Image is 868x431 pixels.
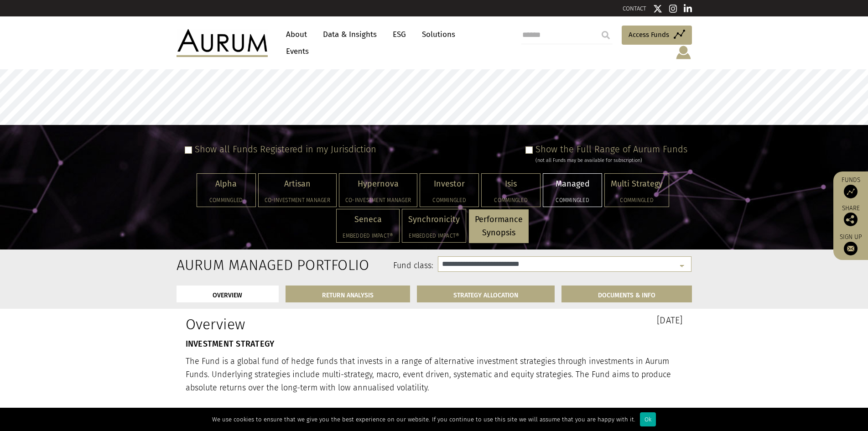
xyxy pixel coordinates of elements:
[203,197,249,203] h5: Commingled
[441,316,683,325] h3: [DATE]
[265,260,434,272] label: Fund class:
[535,156,687,165] div: (not all Funds may be available for subscription)
[388,26,411,43] a: ESG
[684,4,692,13] img: Linkedin icon
[318,26,381,43] a: Data & Insights
[561,286,692,302] a: DOCUMENTS & INFO
[675,45,692,60] img: account-icon.svg
[281,43,309,60] a: Events
[426,197,473,203] h5: Commingled
[203,177,249,191] p: Alpha
[838,233,863,255] a: Sign up
[408,213,460,226] p: Synchronicity
[286,286,410,302] a: RETURN ANALYSIS
[629,29,669,40] span: Access Funds
[549,177,596,191] p: Managed
[281,26,312,43] a: About
[265,177,330,191] p: Artisan
[611,197,663,203] h5: Commingled
[177,29,268,57] img: Aurum
[597,26,615,44] input: Submit
[838,176,863,198] a: Funds
[186,407,244,417] strong: KEY STATISTICS
[408,233,460,239] h5: Embedded Impact®
[488,197,534,203] h5: Commingled
[475,213,523,239] p: Performance Synopsis
[186,355,683,394] p: The Fund is a global fund of hedge funds that invests in a range of alternative investment strate...
[345,177,411,191] p: Hypernova
[177,256,251,274] h2: Aurum Managed Portfolio
[640,412,656,426] div: Ok
[623,5,646,12] a: CONTACT
[611,177,663,191] p: Multi Strategy
[844,185,858,198] img: Access Funds
[186,339,275,349] strong: INVESTMENT STRATEGY
[653,4,662,13] img: Twitter icon
[186,316,427,333] h1: Overview
[535,144,687,155] label: Show the Full Range of Aurum Funds
[195,144,376,155] label: Show all Funds Registered in my Jurisdiction
[426,177,473,191] p: Investor
[343,213,393,226] p: Seneca
[345,197,411,203] h5: Co-investment Manager
[417,26,460,43] a: Solutions
[265,197,330,203] h5: Co-investment Manager
[488,177,534,191] p: Isis
[417,286,555,302] a: STRATEGY ALLOCATION
[343,233,393,239] h5: Embedded Impact®
[549,197,596,203] h5: Commingled
[622,26,692,45] a: Access Funds
[844,242,858,255] img: Sign up to our newsletter
[838,205,863,226] div: Share
[844,213,858,226] img: Share this post
[669,4,677,13] img: Instagram icon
